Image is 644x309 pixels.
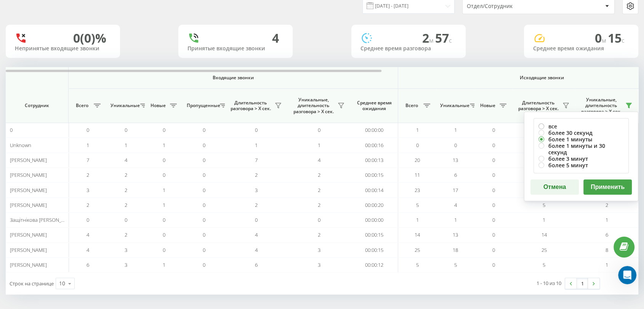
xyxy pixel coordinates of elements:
[163,157,165,163] span: 0
[478,102,497,109] span: Новые
[351,183,398,197] td: 00:00:14
[125,247,127,253] span: 3
[351,258,398,272] td: 00:00:12
[125,126,127,133] span: 0
[622,36,625,45] span: c
[203,142,205,149] span: 0
[360,45,457,52] div: Среднее время разговора
[10,247,47,253] span: [PERSON_NAME]
[163,216,165,223] span: 0
[318,171,320,178] span: 2
[59,280,65,287] div: 10
[125,231,127,238] span: 2
[453,157,458,163] span: 13
[538,155,624,162] label: более 3 минут
[543,202,545,208] span: 5
[318,202,320,208] span: 2
[422,30,435,46] span: 2
[440,102,468,109] span: Уникальные
[541,247,547,253] span: 25
[10,142,31,149] span: Unknown
[533,45,629,52] div: Среднее время ожидания
[10,171,47,178] span: [PERSON_NAME]
[538,136,624,142] label: более 1 минуты
[203,231,205,238] span: 0
[255,142,258,149] span: 1
[606,261,608,268] span: 1
[416,216,419,223] span: 1
[203,202,205,208] span: 0
[125,157,127,163] span: 4
[602,36,608,45] span: м
[595,30,608,46] span: 0
[10,231,47,238] span: [PERSON_NAME]
[543,261,545,268] span: 5
[203,187,205,194] span: 0
[415,187,420,194] span: 23
[467,3,558,10] div: Отдел/Сотрудник
[351,153,398,168] td: 00:00:13
[577,278,588,289] a: 1
[492,142,495,149] span: 0
[10,126,13,133] span: 0
[255,202,258,208] span: 2
[318,247,320,253] span: 3
[318,187,320,194] span: 2
[10,202,47,208] span: [PERSON_NAME]
[415,171,420,178] span: 11
[10,187,47,194] span: [PERSON_NAME]
[255,261,258,268] span: 6
[415,231,420,238] span: 14
[292,97,335,115] span: Уникальные, длительность разговора > Х сек.
[351,138,398,152] td: 00:00:16
[255,231,258,238] span: 4
[255,171,258,178] span: 2
[454,126,457,133] span: 1
[416,261,419,268] span: 5
[88,75,378,81] span: Входящие звонки
[318,157,320,163] span: 4
[10,216,76,223] span: Защітнікова [PERSON_NAME]
[492,216,495,223] span: 0
[73,31,106,45] div: 0 (0)%
[87,216,89,223] span: 0
[606,216,608,223] span: 1
[111,102,138,109] span: Уникальные
[163,202,165,208] span: 1
[538,162,624,168] label: более 5 минут
[402,102,421,109] span: Всего
[87,202,89,208] span: 2
[163,261,165,268] span: 1
[203,171,205,178] span: 0
[87,142,89,149] span: 1
[583,179,632,195] button: Применить
[608,30,625,46] span: 15
[318,126,320,133] span: 0
[454,142,457,149] span: 0
[538,142,624,155] label: более 1 минуты и 30 секунд
[449,36,452,45] span: c
[15,45,111,52] div: Непринятые входящие звонки
[530,179,579,195] button: Отмена
[255,126,258,133] span: 0
[543,216,545,223] span: 1
[537,279,561,287] div: 1 - 10 из 10
[163,126,165,133] span: 0
[72,102,91,109] span: Всего
[187,102,218,109] span: Пропущенные
[149,102,168,109] span: Новые
[87,261,89,268] span: 6
[492,247,495,253] span: 0
[87,126,89,133] span: 0
[454,171,457,178] span: 6
[416,142,419,149] span: 0
[453,247,458,253] span: 18
[163,142,165,149] span: 1
[492,171,495,178] span: 0
[351,198,398,213] td: 00:00:20
[125,202,127,208] span: 2
[125,187,127,194] span: 2
[415,247,420,253] span: 25
[125,261,127,268] span: 3
[203,126,205,133] span: 0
